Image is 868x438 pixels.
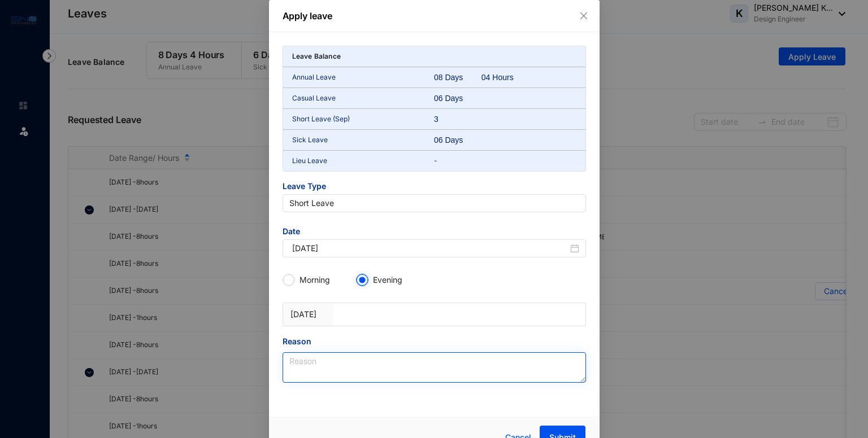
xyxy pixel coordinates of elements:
[579,11,588,20] span: close
[292,134,435,146] p: Sick Leave
[434,134,481,146] div: 06 Days
[283,335,319,348] label: Reason
[289,195,579,212] span: Short Leave
[283,9,586,23] p: Apply leave
[300,274,330,286] p: Morning
[292,242,568,255] input: Start Date
[292,72,435,83] p: Annual Leave
[434,72,481,83] div: 08 Days
[283,181,586,194] span: Leave Type
[578,10,590,22] button: Close
[481,72,529,83] div: 04 Hours
[283,352,586,383] textarea: Reason
[373,274,402,286] p: Evening
[292,93,435,104] p: Casual Leave
[434,155,576,167] p: -
[283,226,586,239] span: Date
[290,309,326,320] p: [DATE]
[292,51,341,62] p: Leave Balance
[292,113,435,125] p: Short Leave (Sep)
[434,113,481,125] div: 3
[434,93,481,104] div: 06 Days
[292,155,435,167] p: Lieu Leave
